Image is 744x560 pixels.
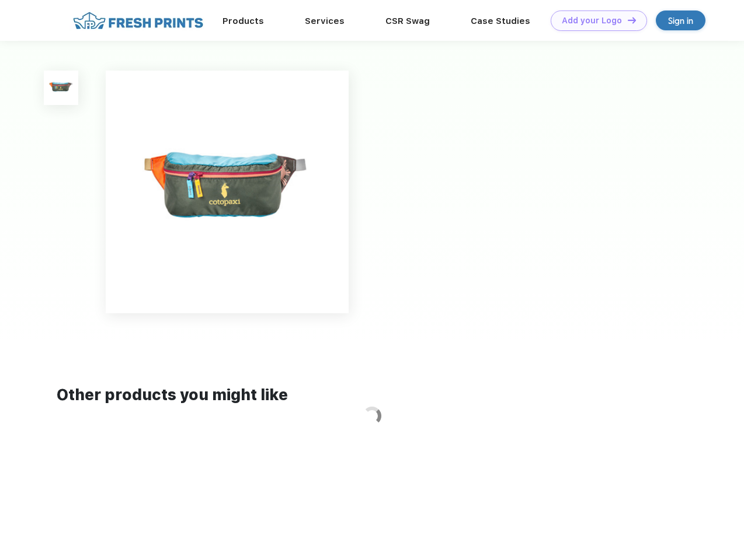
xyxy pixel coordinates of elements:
[668,14,693,27] div: Sign in
[656,10,705,30] a: Sign in
[222,16,264,26] a: Products
[562,16,622,26] div: Add your Logo
[44,71,78,105] img: func=resize&h=100
[628,17,636,23] img: DT
[69,10,207,31] img: fo%20logo%202.webp
[57,384,687,407] div: Other products you might like
[106,71,349,313] img: func=resize&h=640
